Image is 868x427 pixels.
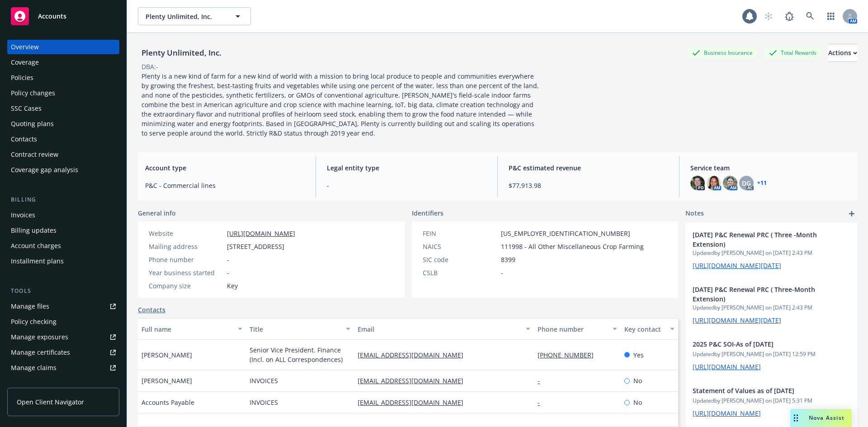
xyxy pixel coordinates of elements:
a: Report a Bug [780,7,798,25]
span: 8399 [501,255,515,264]
div: [DATE] P&C Renewal PRC ( Three-Month Extension)Updatedby [PERSON_NAME] on [DATE] 2:43 PM[URL][DOM... [685,277,857,332]
div: Coverage gap analysis [11,163,78,177]
span: [DATE] P&C Renewal PRC ( Three-Month Extension) [693,285,826,304]
a: Manage certificates [7,345,119,360]
div: Website [149,229,223,238]
a: [EMAIL_ADDRESS][DOMAIN_NAME] [358,398,471,407]
a: Coverage gap analysis [7,163,119,177]
a: [URL][DOMAIN_NAME] [693,362,761,371]
span: - [227,268,229,277]
div: Policy changes [11,86,55,100]
div: Year business started [149,268,223,277]
div: Contract review [11,147,58,162]
div: Manage certificates [11,345,70,360]
div: Policies [11,70,33,85]
div: Plenty Unlimited, Inc. [138,47,225,59]
a: Search [801,7,819,25]
span: [PERSON_NAME] [142,350,192,360]
span: [US_EMPLOYER_IDENTIFICATION_NUMBER] [501,229,630,238]
a: Manage BORs [7,376,119,390]
div: NAICS [423,242,497,251]
span: P&C - Commercial lines [145,181,305,190]
a: Installment plans [7,254,119,268]
a: Billing updates [7,223,119,238]
span: Identifiers [412,208,443,218]
button: Plenty Unlimited, Inc. [138,7,251,25]
div: Drag to move [790,409,802,427]
div: Installment plans [11,254,64,268]
div: Contacts [11,132,37,146]
span: - [327,181,486,190]
span: 2025 P&C SOI-As of [DATE] [693,339,826,349]
button: Actions [828,44,857,62]
span: Statement of Values as of [DATE] [693,386,826,395]
div: Billing [7,195,119,204]
div: Email [358,324,520,334]
img: photo [723,176,737,190]
a: Contacts [7,132,119,146]
span: $77,913.98 [509,181,668,190]
a: [URL][DOMAIN_NAME][DATE] [693,261,781,270]
a: Contacts [138,305,165,314]
a: - [538,398,547,407]
span: Service team [690,163,850,173]
div: Full name [142,324,232,334]
div: FEIN [423,229,497,238]
a: Start snowing [759,7,778,25]
div: Invoices [11,208,35,222]
span: Account type [145,163,305,173]
span: Legal entity type [327,163,486,173]
span: Accounts Payable [142,398,194,407]
div: SIC code [423,255,497,264]
div: Actions [828,44,857,61]
a: [EMAIL_ADDRESS][DOMAIN_NAME] [358,351,471,359]
span: Updated by [PERSON_NAME] on [DATE] 12:59 PM [693,350,850,358]
button: Title [246,318,354,340]
span: Plenty Unlimited, Inc. [146,12,224,21]
div: Policy checking [11,314,57,329]
div: Statement of Values as of [DATE]Updatedby [PERSON_NAME] on [DATE] 5:31 PM[URL][DOMAIN_NAME] [685,379,857,425]
div: Key contact [624,324,665,334]
span: [DATE] P&C Renewal PRC ( Three -Month Extension) [693,230,826,249]
span: 111998 - All Other Miscellaneous Crop Farming [501,242,644,251]
div: Coverage [11,55,39,70]
a: Switch app [822,7,840,25]
div: Account charges [11,239,61,253]
a: [URL][DOMAIN_NAME] [693,409,761,418]
div: DBA: - [142,62,158,71]
a: Contract review [7,147,119,162]
a: Manage claims [7,361,119,375]
div: CSLB [423,268,497,277]
img: photo [690,176,705,190]
span: INVOICES [250,398,278,407]
span: Manage exposures [7,330,119,344]
div: Phone number [149,255,223,264]
div: Total Rewards [764,47,821,58]
span: General info [138,208,176,218]
div: 2025 P&C SOI-As of [DATE]Updatedby [PERSON_NAME] on [DATE] 12:59 PM[URL][DOMAIN_NAME] [685,332,857,379]
a: Policy checking [7,314,119,329]
div: Mailing address [149,242,223,251]
div: Overview [11,40,39,54]
a: [PHONE_NUMBER] [538,351,601,359]
a: +11 [757,180,767,186]
a: add [846,208,857,219]
span: Updated by [PERSON_NAME] on [DATE] 5:31 PM [693,397,850,405]
a: Account charges [7,239,119,253]
span: No [633,398,642,407]
img: photo [707,176,721,190]
span: Notes [685,208,704,219]
a: [URL][DOMAIN_NAME][DATE] [693,316,781,324]
a: Quoting plans [7,117,119,131]
div: [DATE] P&C Renewal PRC ( Three -Month Extension)Updatedby [PERSON_NAME] on [DATE] 2:43 PM[URL][DO... [685,223,857,277]
div: Business Insurance [688,47,757,58]
a: Invoices [7,208,119,222]
span: Yes [633,350,644,360]
span: No [633,376,642,385]
span: Plenty is a new kind of farm for a new kind of world with a mission to bring local produce to peo... [142,72,541,137]
span: - [501,268,503,277]
div: Manage BORs [11,376,53,390]
div: Billing updates [11,223,57,238]
div: SSC Cases [11,101,42,116]
a: Coverage [7,55,119,70]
